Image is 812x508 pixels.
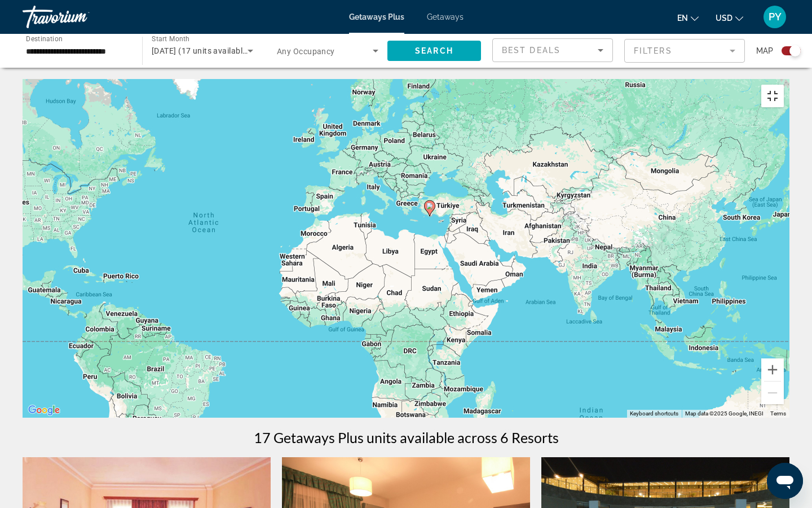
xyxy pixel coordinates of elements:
span: Map data ©2025 Google, INEGI [685,410,764,417]
h1: 17 Getaways Plus units available across 6 Resorts [254,429,559,446]
span: Start Month [152,35,189,43]
button: Search [387,41,481,61]
span: Search [415,46,453,55]
span: Any Occupancy [277,47,335,56]
a: Travorium [23,2,135,32]
button: Change currency [716,10,743,26]
button: Keyboard shortcuts [630,410,678,418]
a: Getaways [427,12,464,21]
iframe: Button to launch messaging window [767,463,803,499]
a: Getaways Plus [349,12,404,21]
button: Toggle fullscreen view [761,85,784,107]
img: Google [25,403,63,418]
button: Change language [677,10,699,26]
span: [DATE] (17 units available) [152,46,250,55]
span: en [677,14,688,23]
span: Map [756,43,773,59]
button: User Menu [760,5,789,29]
span: Best Deals [502,46,561,55]
mat-select: Sort by [502,43,603,57]
button: Filter [624,38,745,63]
a: Terms (opens in new tab) [770,410,786,417]
a: Open this area in Google Maps (opens a new window) [25,403,63,418]
button: Zoom in [761,358,784,381]
span: USD [716,14,732,23]
span: PY [769,11,782,23]
span: Destination [26,34,63,42]
button: Zoom out [761,382,784,404]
